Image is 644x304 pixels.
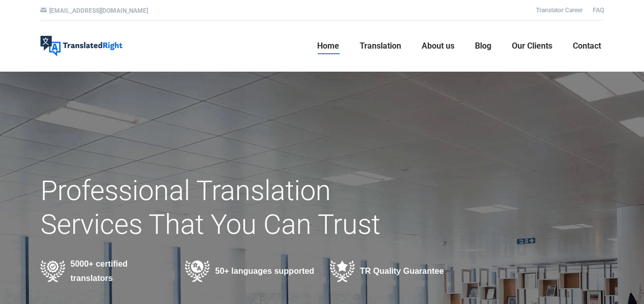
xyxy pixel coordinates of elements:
span: Home [317,41,339,51]
span: Contact [573,41,601,51]
h1: Professional Translation Services That You Can Trust [40,174,411,242]
span: Translation [360,41,401,51]
a: About us [419,30,458,62]
img: Professional Certified Translators providing translation services in various industries in 50+ la... [40,260,66,282]
a: Our Clients [509,30,555,62]
div: 50+ languages supported [185,260,315,282]
span: Blog [475,41,491,51]
a: Blog [472,30,494,62]
a: Contact [570,30,604,62]
img: Translated Right [40,36,122,56]
a: Home [314,30,342,62]
span: Our Clients [512,41,552,51]
div: 5000+ certified translators [40,257,170,286]
span: About us [422,41,454,51]
a: [EMAIL_ADDRESS][DOMAIN_NAME] [49,7,148,14]
a: Translator Career [536,7,583,14]
a: FAQ [593,7,604,14]
a: Translation [357,30,404,62]
div: TR Quality Guarantee [330,260,460,282]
